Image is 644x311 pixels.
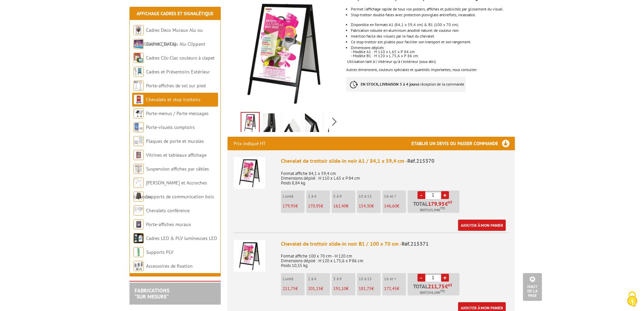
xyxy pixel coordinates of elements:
a: [PERSON_NAME] et Accroches tableaux [134,180,207,200]
p: € [359,204,381,208]
span: Réf.215370 [407,157,434,164]
img: Vitrines et tableaux affichage [134,150,144,160]
a: Plaques de porte et murales [146,138,204,144]
span: 211,75 [283,286,295,291]
p: 10 à 15 [359,194,381,199]
img: Chevalets et stop trottoirs [134,94,144,105]
a: Supports de communication bois [146,194,214,200]
img: 215370_chevalet_trottoir_slide-in_4.jpg [263,113,279,134]
div: Dimensions dépliés : [351,46,515,50]
img: Plaques de porte et murales [134,136,144,146]
sup: HT [448,200,452,205]
a: FABRICATIONS"Sur Mesure" [135,287,169,300]
p: Total [409,201,459,213]
li: Fabrication robuste en aluminium anodisé naturel de couleur noir. [351,28,515,32]
a: Chevalets conférence [146,207,190,214]
p: € [283,286,305,291]
span: 215,94 [427,207,438,213]
p: à réception de la commande [346,77,466,92]
img: Suspension affiches par câbles [134,164,144,174]
a: - [418,274,425,282]
button: Cookies (fenêtre modale) [620,288,644,311]
a: Porte-visuels comptoirs [146,124,195,130]
p: 16 et + [384,194,406,199]
img: Cookies (fenêtre modale) [624,291,641,308]
span: 146,60 [384,203,397,209]
p: € [333,204,355,208]
span: 170,95 [308,203,321,209]
a: Cadres Clic-Clac Alu Clippant [146,41,205,47]
a: Porte-affiches de sol sur pied [146,83,206,89]
a: Haut de la page [523,273,542,301]
p: € [283,204,305,208]
span: € [445,284,448,289]
p: Format affiche 84,1 x 59,4 cm Dimensions déplié : H 110 x L 65 x P 84 cm Poids 8,84 kg [281,166,509,185]
sup: TTC [440,289,445,293]
li: Insertion facile des visuels par le haut du chevalet. [351,34,515,38]
span: 254,10 [427,290,438,295]
p: 16 et + [384,276,406,281]
img: Chevalet de trottoir slide-in noir A1 / 84,1 x 59,4 cm [234,157,265,189]
a: + [441,274,449,282]
img: Cadres Clic-Clac couleurs à clapet [134,53,144,63]
span: 181,75 [359,286,372,291]
li: Disponible en formats A1 (84,1 x 59,4 cm) & B1 (100 x 70 cm). [351,23,515,27]
p: € [384,286,406,291]
p: € [308,204,330,208]
span: € [445,201,448,206]
span: Soit € [420,290,445,295]
div: Chevalet de trottoir slide-in noir A1 / 84,1 x 59,4 cm - [281,157,509,165]
a: Affichage Cadres et Signalétique [137,10,213,17]
img: Chevalet de trottoir slide-in noir B1 / 100 x 70 cm [234,240,265,272]
img: Porte-menus / Porte-messages [134,108,144,118]
p: € [359,286,381,291]
span: 201,15 [308,286,321,291]
li: Permet l’affichage rapide de tous vos posters, affiches et publicités par glissement du visuel. [351,7,515,11]
p: Prix indiqué HT [234,137,266,150]
li: Ce stop-trottoir est pliable pour faciliter son transport et son rangement. [351,40,515,44]
a: Accessoires de fixation [146,263,193,269]
a: Chevalets et stop trottoirs [146,96,200,103]
img: Cimaises et Accroches tableaux [134,178,144,188]
span: Soit € [420,207,445,213]
p: Format affiche 100 x 70 cm - H 120 cm Dimensions déplié : H 120 x L 75,6 x P 86 cm Poids 10,55 kg [281,249,509,268]
a: Cadres LED & PLV lumineuses LED [146,235,217,241]
img: Porte-visuels comptoirs [134,122,144,132]
span: Utilisation tant à l'intérieur qu'à l'extérieur (sous abri) [347,59,436,64]
div: - Modèle B1 : H 120 x L 75,6 x P 86 cm [351,54,515,58]
span: 179,95 [428,201,445,206]
span: Next [331,116,338,127]
p: L'unité [283,194,305,199]
p: 5 à 9 [333,194,355,199]
img: Cadres et Présentoirs Extérieur [134,67,144,77]
p: € [384,204,406,208]
img: 215370_chevalet_trottoir_slide-in_2.jpg [305,113,321,134]
a: Cadres Deco Muraux Alu ou [GEOGRAPHIC_DATA] [134,27,203,47]
img: 215370_chevalet_trottoir_slide-in_3.jpg [284,113,300,134]
span: 211,75 [428,284,445,289]
a: + [441,191,449,199]
span: 179,95 [283,203,295,209]
a: Vitrines et tableaux affichage [146,152,207,158]
p: 10 à 15 [359,276,381,281]
img: Porte-affiches de sol sur pied [134,81,144,91]
p: Total [409,284,459,295]
a: Suspension affiches par câbles [146,166,209,172]
span: Réf.215371 [402,240,429,247]
span: 154,30 [359,203,372,209]
a: Porte-affiches muraux [146,221,191,227]
img: Cadres Deco Muraux Alu ou Bois [134,25,144,35]
sup: TTC [440,206,445,210]
img: Cadres LED & PLV lumineuses LED [134,233,144,243]
div: - Modèle A1 : H 110 x L 65 x P 84 cm [351,50,515,54]
a: - [418,191,425,199]
p: 2 à 4 [308,194,330,199]
div: Chevalet de trottoir slide-in noir B1 / 100 x 70 cm - [281,240,509,248]
span: 191,10 [333,286,346,291]
p: Stop-trottoir double-faces avec protection plexiglass antireflets, incassable. [351,13,515,17]
h3: Etablir un devis ou passer commande [411,137,515,150]
sup: HT [448,283,452,288]
span: 172,45 [384,286,397,291]
a: Supports PLV [146,249,173,255]
a: Porte-menus / Porte-messages [146,110,209,116]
